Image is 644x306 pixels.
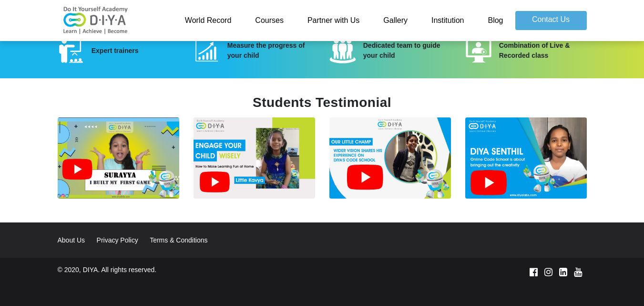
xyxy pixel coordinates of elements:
img: 1.svg [58,37,84,64]
a: Privacy Policy [97,236,148,244]
img: kavya.jpg [194,117,315,199]
div: Dedicated team to guide your child [356,41,458,61]
a: Courses [243,11,296,30]
div: © 2020, DIYA. All rights reserved. [51,265,413,279]
a: Gallery [371,11,419,30]
div: Expert trainers [84,46,186,56]
img: 4.svg [465,37,492,64]
a: Contact Us [515,11,587,30]
div: Measure the progress of your child [220,41,322,61]
img: senthil.jpg [465,117,587,199]
img: 2.svg [194,37,220,64]
div: Students Testimonial [51,93,594,113]
a: World Record [173,11,244,30]
a: Blog [476,11,515,30]
a: Partner with Us [296,11,371,30]
img: logo-v2.png [58,6,134,35]
a: Terms & Conditions [150,236,217,244]
img: 3.svg [329,37,356,64]
div: Combination of Live & Recorded class [492,41,594,61]
img: ishan.jpg [329,117,451,199]
img: surya.jpg [58,117,179,199]
a: About Us [58,236,95,244]
a: Institution [419,11,476,30]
